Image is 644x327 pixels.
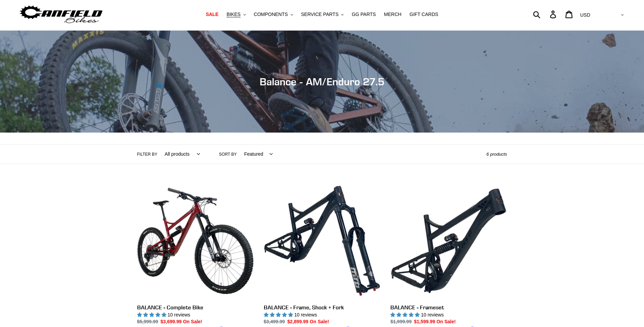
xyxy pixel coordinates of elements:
span: GG PARTS [352,12,376,17]
a: GIFT CARDS [406,10,442,19]
button: BIKES [223,10,249,19]
a: GG PARTS [348,10,379,19]
span: GIFT CARDS [409,12,438,17]
button: SERVICE PARTS [298,10,347,19]
span: MERCH [384,12,401,17]
span: SALE [206,12,218,17]
label: Sort by [219,151,237,157]
span: SERVICE PARTS [301,12,338,17]
a: SALE [202,10,222,19]
a: MERCH [381,10,405,19]
button: COMPONENTS [251,10,296,19]
img: Canfield Bikes [19,4,104,25]
span: COMPONENTS [254,12,288,17]
span: BIKES [226,12,240,17]
label: Filter by [137,151,158,157]
input: Search [537,7,554,22]
span: 6 products [486,152,507,157]
span: Balance - AM/Enduro 27.5 [260,75,384,88]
